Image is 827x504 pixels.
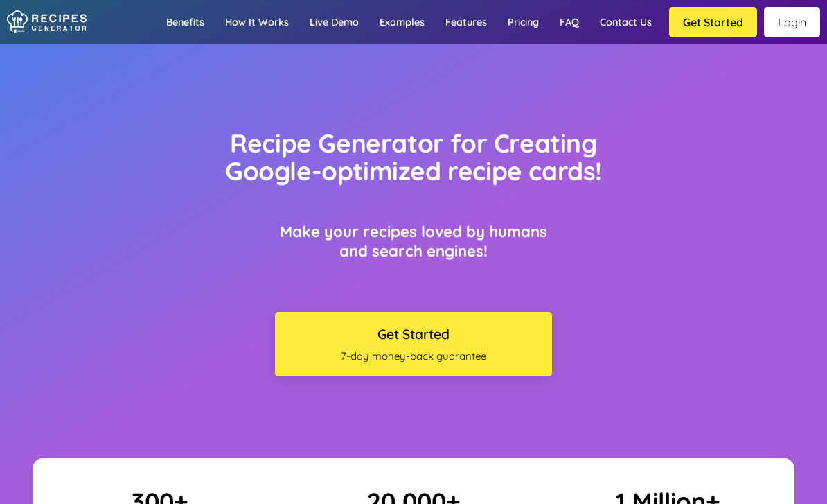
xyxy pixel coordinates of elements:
[435,2,497,42] a: Features
[275,312,552,376] button: Get Started7-day money-back guarantee
[282,349,545,363] span: 7-day money-back guarantee
[299,2,369,42] a: Live demo
[215,2,299,42] a: How it works
[369,2,435,42] a: Examples
[764,7,820,37] a: Login
[198,129,630,185] h1: Recipe Generator for Creating Google-optimized recipe cards!
[497,2,549,42] a: Pricing
[589,2,662,42] a: Contact us
[156,2,215,42] a: Benefits
[275,222,552,261] h3: Make your recipes loved by humans and search engines!
[549,2,589,42] a: FAQ
[669,7,757,37] button: Get Started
